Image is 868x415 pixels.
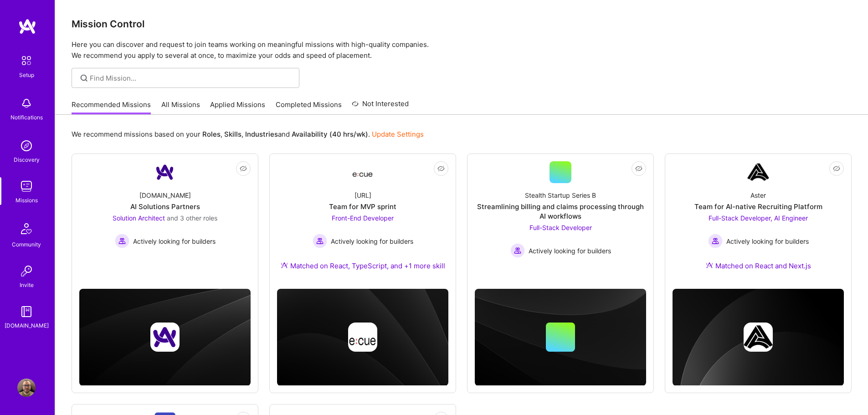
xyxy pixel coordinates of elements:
[14,155,40,164] div: Discovery
[277,289,448,386] img: cover
[332,214,394,222] span: Front-End Developer
[747,161,769,183] img: Company Logo
[510,243,525,258] img: Actively looking for builders
[245,130,278,138] b: Industries
[72,39,852,61] p: Here you can discover and request to join teams working on meaningful missions with high-quality ...
[329,202,396,211] div: Team for MVP sprint
[292,130,368,138] b: Availability (40 hrs/wk)
[20,280,34,290] div: Invite
[72,18,852,30] h3: Mission Control
[240,165,247,172] i: icon EyeClosed
[113,214,165,222] span: Solution Architect
[673,289,844,386] img: cover
[833,165,840,172] i: icon EyeClosed
[529,224,592,231] span: Full-Stack Developer
[15,218,37,240] img: Community
[525,190,596,200] div: Stealth Startup Series B
[475,202,646,221] div: Streamlining billing and claims processing through AI workflows
[167,214,217,222] span: and 3 other roles
[17,94,36,113] img: bell
[18,18,36,35] img: logo
[17,262,36,280] img: Invite
[19,70,34,80] div: Setup
[635,165,642,172] i: icon EyeClosed
[354,190,371,200] div: [URL]
[17,137,36,155] img: discovery
[744,323,773,352] img: Company logo
[372,130,424,138] a: Update Settings
[726,236,809,246] span: Actively looking for builders
[709,214,808,222] span: Full-Stack Developer, AI Engineer
[352,98,409,115] a: Not Interested
[224,130,241,138] b: Skills
[276,100,342,115] a: Completed Missions
[15,379,38,397] a: User Avatar
[79,73,89,83] i: icon SearchGrey
[673,161,844,282] a: Company LogoAsterTeam for AI-native Recruiting PlatformFull-Stack Developer, AI Engineer Actively...
[15,195,38,205] div: Missions
[79,161,251,270] a: Company Logo[DOMAIN_NAME]AI Solutions PartnersSolution Architect and 3 other rolesActively lookin...
[529,246,611,256] span: Actively looking for builders
[475,161,646,270] a: Stealth Startup Series BStreamlining billing and claims processing through AI workflowsFull-Stack...
[706,261,713,269] img: Ateam Purple Icon
[17,177,36,195] img: teamwork
[72,129,424,139] p: We recommend missions based on your , , and .
[139,190,191,200] div: [DOMAIN_NAME]
[72,100,151,115] a: Recommended Missions
[17,302,36,321] img: guide book
[750,190,766,200] div: Aster
[154,161,176,183] img: Company Logo
[161,100,200,115] a: All Missions
[313,234,327,248] img: Actively looking for builders
[12,240,41,249] div: Community
[90,73,293,83] input: Find Mission...
[706,261,811,271] div: Matched on React and Next.js
[79,289,251,386] img: cover
[115,234,129,248] img: Actively looking for builders
[5,321,49,330] div: [DOMAIN_NAME]
[331,236,413,246] span: Actively looking for builders
[281,261,445,271] div: Matched on React, TypeScript, and +1 more skill
[475,289,646,386] img: cover
[694,202,822,211] div: Team for AI-native Recruiting Platform
[133,236,216,246] span: Actively looking for builders
[10,113,43,122] div: Notifications
[210,100,265,115] a: Applied Missions
[708,234,723,248] img: Actively looking for builders
[348,323,377,352] img: Company logo
[202,130,221,138] b: Roles
[281,261,288,269] img: Ateam Purple Icon
[130,202,200,211] div: AI Solutions Partners
[17,379,36,397] img: User Avatar
[352,164,374,180] img: Company Logo
[277,161,448,282] a: Company Logo[URL]Team for MVP sprintFront-End Developer Actively looking for buildersActively loo...
[17,51,36,70] img: setup
[150,323,180,352] img: Company logo
[437,165,445,172] i: icon EyeClosed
